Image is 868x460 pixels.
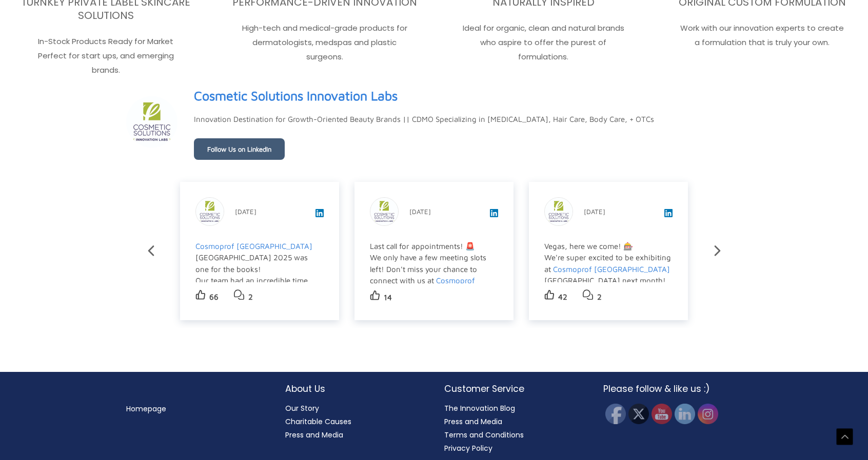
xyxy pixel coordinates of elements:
p: Ideal for organic, clean and natural brands who aspire to offer the purest of formulations. [440,21,647,64]
a: View post on LinkedIn [664,210,673,219]
a: Charitable Causes [285,416,351,427]
img: Twitter [628,404,649,424]
img: sk-header-picture [126,96,177,148]
a: Cosmoprof [GEOGRAPHIC_DATA] [195,242,312,250]
a: Press and Media [285,430,343,440]
img: sk-post-userpic [196,198,224,225]
a: View page on LinkedIn [194,84,398,108]
a: Cosmoprof [GEOGRAPHIC_DATA] [553,265,670,274]
p: 66 [209,290,219,304]
p: [DATE] [409,205,431,218]
img: Facebook [605,404,626,424]
nav: Customer Service [444,402,583,455]
div: Vegas, here we come! 🎰 We're super excited to be exhibiting at [GEOGRAPHIC_DATA] next month! This... [544,241,671,460]
nav: Menu [126,402,265,415]
p: 42 [558,290,567,304]
p: Work with our innovation experts to create a formulation that is truly your own. [659,21,866,50]
h2: About Us [285,382,424,395]
a: Our Story [285,403,319,413]
div: Last call for appointments! 🚨 We only have a few meeting slots left! Don't miss your chance to co... [370,241,497,345]
div: [GEOGRAPHIC_DATA] 2025 was one for the books! Our team had an incredible time connecting with so ... [195,241,322,437]
a: Privacy Policy [444,443,492,453]
a: View post on LinkedIn [315,210,324,219]
a: Press and Media [444,416,502,427]
a: Terms and Conditions [444,430,524,440]
h2: Customer Service [444,382,583,395]
h2: Please follow & like us :) [603,382,742,395]
p: 2 [597,290,602,304]
a: Follow Us on LinkedIn [194,138,285,160]
a: View post on LinkedIn [490,210,498,219]
p: [DATE] [584,205,605,218]
a: The Innovation Blog [444,403,515,413]
p: Innovation Destination for Growth-Oriented Beauty Brands || CDMO Specializing in [MEDICAL_DATA], ... [194,112,654,127]
img: sk-post-userpic [370,198,398,225]
p: 14 [384,290,392,305]
nav: About Us [285,402,424,442]
p: 2 [248,290,253,304]
a: Homepage [126,404,166,414]
p: In-Stock Products Ready for Market Perfect for start ups, and emerging brands. [3,34,209,77]
p: [DATE] [235,205,257,218]
img: sk-post-userpic [545,198,573,225]
p: High-tech and medical-grade products for dermatologists, medspas and plastic surgeons. [222,21,428,64]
